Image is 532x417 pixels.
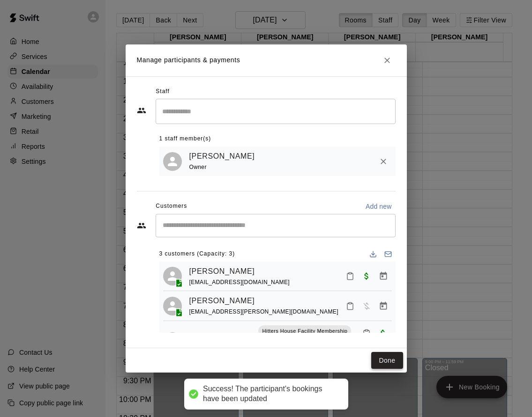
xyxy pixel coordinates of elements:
[366,247,381,262] button: Download list
[262,327,347,335] p: Hitters House Facility Membership
[375,153,392,170] button: Remove
[159,247,235,262] span: 3 customers (Capacity: 3)
[156,99,396,124] div: Search staff
[342,298,358,314] button: Mark attendance
[137,106,146,115] svg: Staff
[156,84,169,99] span: Staff
[375,268,392,285] button: Manage bookings & payment
[189,164,207,170] span: Owner
[156,199,187,214] span: Customers
[156,214,396,237] div: Start typing to search customers...
[362,199,396,214] button: Add new
[163,297,182,315] div: Jaxson Richter
[163,332,182,351] div: Jordan Andrews
[375,298,392,315] button: Manage bookings & payment
[203,384,339,404] div: Success! The participant's bookings have been updated
[137,221,146,230] svg: Customers
[358,271,375,279] span: Waived payment
[189,150,255,162] a: [PERSON_NAME]
[189,308,338,315] span: [EMAIL_ADDRESS][PERSON_NAME][DOMAIN_NAME]
[189,295,255,307] a: [PERSON_NAME]
[189,331,255,343] a: [PERSON_NAME]
[375,329,391,337] span: Paid with Credit
[163,267,182,285] div: Greyson McVan
[189,265,255,278] a: [PERSON_NAME]
[359,325,375,341] button: Mark attendance
[358,301,375,309] span: Has not paid
[366,202,392,211] p: Add new
[189,279,290,285] span: [EMAIL_ADDRESS][DOMAIN_NAME]
[379,52,396,69] button: Close
[137,55,240,65] p: Manage participants & payments
[371,352,403,369] button: Done
[163,152,182,171] div: Dustin Geiger
[381,247,396,262] button: Email participants
[159,132,211,146] span: 1 staff member(s)
[342,268,358,284] button: Mark attendance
